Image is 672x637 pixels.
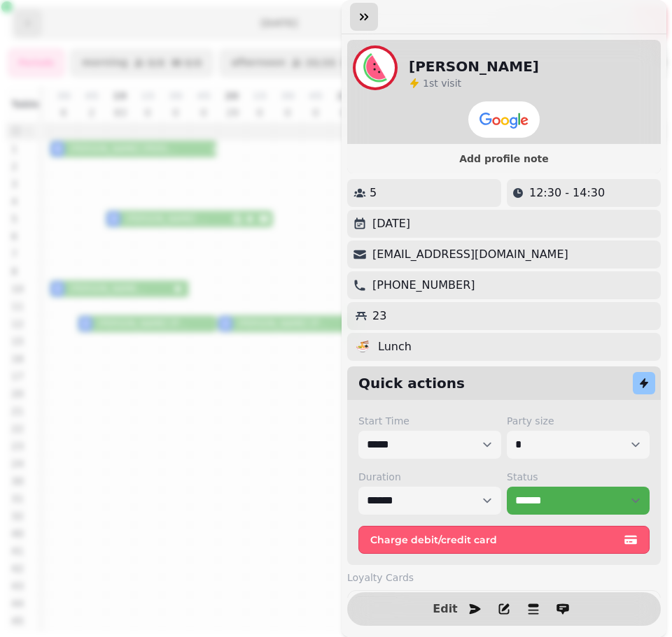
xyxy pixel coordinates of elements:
label: Party size [507,414,650,428]
p: [PHONE_NUMBER] [372,277,475,294]
button: Edit [431,595,459,623]
span: Charge debit/credit card [370,535,621,545]
span: Loyalty Cards [347,571,414,585]
span: Edit [437,603,454,615]
p: visit [423,76,461,90]
label: Status [507,470,650,484]
button: Add profile note [353,150,655,168]
p: 12:30 - 14:30 [529,185,605,201]
label: Start Time [358,414,501,428]
span: 1 [423,78,429,89]
span: st [429,78,441,89]
button: Charge debit/credit card [358,526,650,554]
h2: Quick actions [358,373,465,393]
span: Add profile note [364,154,644,164]
h2: [PERSON_NAME] [409,57,539,76]
p: 23 [372,308,386,324]
p: [DATE] [372,215,410,232]
p: 🍜 [356,338,370,355]
img: aHR0cHM6Ly93d3cuZ3JhdmF0YXIuY29tL2F2YXRhci9hNWUwZDM4NzBmODAzOWE4YTgxZWMxZGJkNWNhYzBlZD9zPTE1MCZkP... [353,45,398,90]
p: [EMAIL_ADDRESS][DOMAIN_NAME] [372,246,568,263]
p: Lunch [378,338,412,355]
p: 5 [370,185,377,201]
label: Duration [358,470,501,484]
